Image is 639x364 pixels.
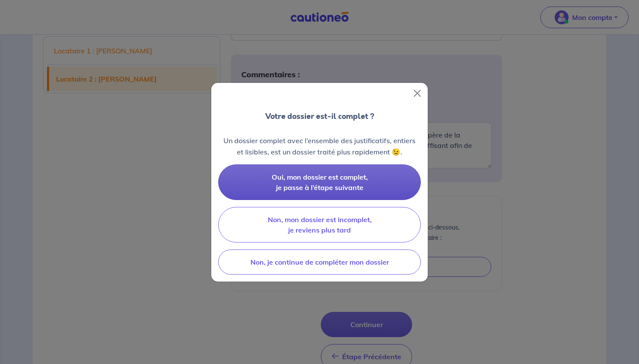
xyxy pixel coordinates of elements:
p: Un dossier complet avec l’ensemble des justificatifs, entiers et lisibles, est un dossier traité ... [218,135,421,157]
button: Close [410,86,424,100]
p: Votre dossier est-il complet ? [265,111,374,122]
span: Oui, mon dossier est complet, je passe à l’étape suivante [272,173,368,192]
button: Oui, mon dossier est complet, je passe à l’étape suivante [218,164,421,200]
span: Non, mon dossier est incomplet, je reviens plus tard [268,215,372,234]
span: Non, je continue de compléter mon dossier [250,258,389,266]
button: Non, mon dossier est incomplet, je reviens plus tard [218,207,421,243]
button: Non, je continue de compléter mon dossier [218,249,421,275]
